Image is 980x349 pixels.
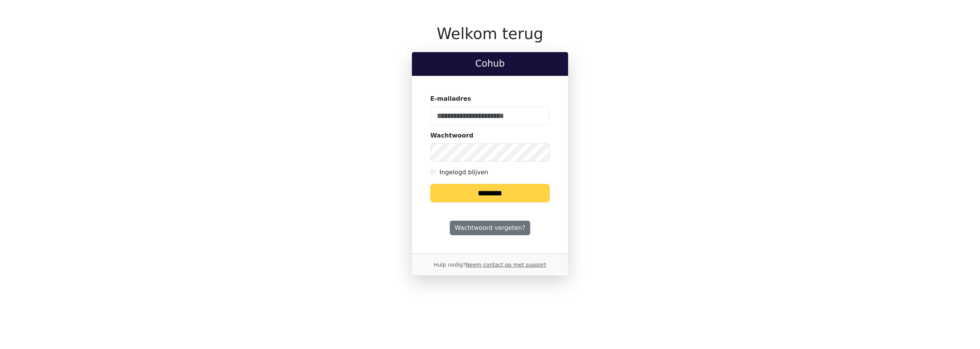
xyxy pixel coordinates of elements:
label: Ingelogd blijven [439,168,488,177]
a: Neem contact op met support [465,262,546,268]
h2: Cohub [418,58,562,69]
label: Wachtwoord [430,131,474,140]
label: E-mailadres [430,94,471,103]
small: Hulp nodig? [434,262,546,268]
h1: Welkom terug [412,25,568,43]
a: Wachtwoord vergeten? [450,221,530,235]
